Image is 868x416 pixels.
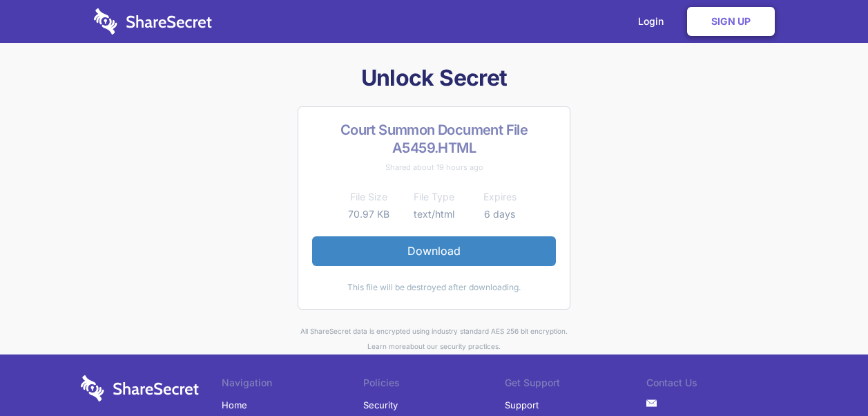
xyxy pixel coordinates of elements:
th: Expires [467,189,532,205]
th: File Size [336,189,401,205]
a: Download [312,236,556,265]
div: This file will be destroyed after downloading. [312,280,556,295]
a: Security [363,395,398,415]
td: text/html [401,206,467,223]
a: Learn more [367,342,406,350]
a: Sign Up [687,7,775,36]
th: File Type [401,189,467,205]
h2: Court Summon Document File A5459.HTML [312,121,556,157]
div: Shared about 19 hours ago [312,160,556,175]
a: Home [222,395,247,415]
a: Support [505,395,539,415]
td: 70.97 KB [336,206,401,223]
img: logo-wordmark-white-trans-d4663122ce5f474addd5e946df7df03e33cb6a1c49d2221995e7729f52c070b2.svg [81,375,199,401]
div: All ShareSecret data is encrypted using industry standard AES 256 bit encryption. about our secur... [81,323,788,354]
li: Get Support [505,375,646,395]
li: Contact Us [646,375,788,395]
li: Navigation [222,375,363,395]
h1: Unlock Secret [81,64,788,93]
td: 6 days [467,206,532,223]
li: Policies [363,375,505,395]
img: logo-wordmark-white-trans-d4663122ce5f474addd5e946df7df03e33cb6a1c49d2221995e7729f52c070b2.svg [94,8,212,35]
